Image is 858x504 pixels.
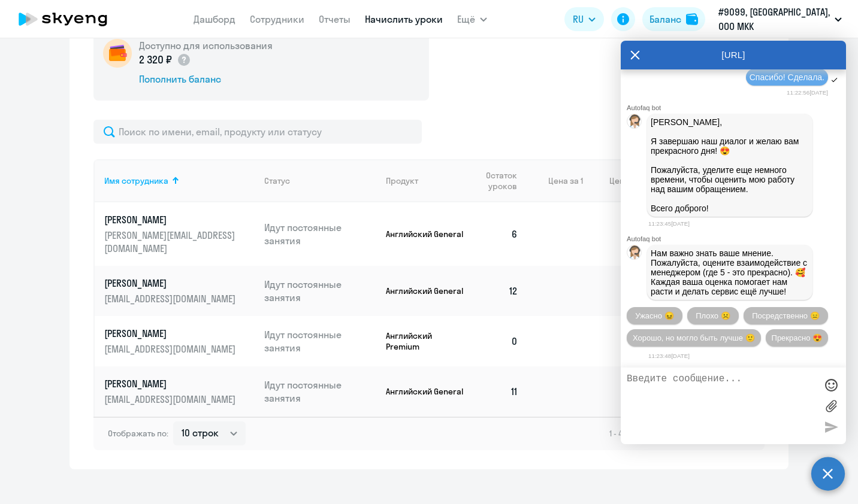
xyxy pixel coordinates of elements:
a: Дашборд [194,13,235,25]
button: Ужасно 😖 [627,307,682,324]
p: 2 320 ₽ [139,52,191,68]
a: Отчеты [319,13,351,25]
time: 11:23:45[DATE] [648,220,690,227]
input: Поиск по имени, email, продукту или статусу [93,120,422,144]
td: 11 [467,366,528,417]
span: Спасибо! Сделала. [750,72,824,82]
p: [PERSON_NAME] [104,327,238,340]
td: 12 [467,266,528,316]
p: Идут постоянные занятия [264,221,377,247]
span: Хорошо, но могло быть лучше 🙂 [633,333,755,342]
time: 11:22:56[DATE] [787,89,828,96]
a: [PERSON_NAME][EMAIL_ADDRESS][DOMAIN_NAME] [104,377,255,406]
p: [PERSON_NAME] [104,213,238,226]
td: 6 [467,202,528,266]
p: [PERSON_NAME] [104,377,238,390]
img: balance [686,13,698,25]
th: Цена за пакет [583,159,664,202]
div: Продукт [386,175,467,186]
div: Баланс [649,12,681,26]
div: Autofaq bot [627,104,846,111]
div: Остаток уроков [476,170,528,192]
a: [PERSON_NAME][EMAIL_ADDRESS][DOMAIN_NAME] [104,327,255,356]
span: Посредственно 😑 [752,311,819,320]
span: Остаток уроков [476,170,517,192]
span: Ужасно 😖 [635,311,673,320]
p: [EMAIL_ADDRESS][DOMAIN_NAME] [104,292,238,305]
div: Имя сотрудника [104,175,168,186]
span: Прекрасно 😍 [772,333,822,342]
span: Нам важно знать ваше мнение. Пожалуйста, оцените взаимодействие с менеджером (где 5 - это прекрас... [651,248,809,296]
span: Ещё [457,12,475,26]
th: Цена за 1 [528,159,583,202]
button: Посредственно 😑 [744,307,828,324]
span: RU [573,12,584,26]
p: Английский Premium [386,330,467,352]
button: Ещё [457,7,487,31]
p: [PERSON_NAME] [104,277,238,290]
div: Статус [264,175,290,186]
button: Балансbalance [642,7,705,31]
button: Плохо ☹️ [687,307,739,324]
p: [EMAIL_ADDRESS][DOMAIN_NAME] [104,393,238,406]
button: Прекрасно 😍 [766,329,828,347]
span: Плохо ☹️ [696,311,730,320]
a: Сотрудники [250,13,304,25]
p: Английский General [386,386,467,397]
img: wallet-circle.png [103,39,132,68]
img: bot avatar [627,114,642,132]
p: Английский General [386,286,467,296]
div: Autofaq bot [627,235,846,242]
time: 11:23:48[DATE] [648,353,690,359]
a: [PERSON_NAME][PERSON_NAME][EMAIL_ADDRESS][DOMAIN_NAME] [104,213,255,255]
label: Лимит 10 файлов [822,397,840,415]
p: Идут постоянные занятия [264,328,377,354]
button: RU [564,7,604,31]
a: Начислить уроки [365,13,443,25]
div: Пополнить баланс [139,72,273,86]
p: Идут постоянные занятия [264,378,377,405]
p: Идут постоянные занятия [264,278,377,304]
div: Продукт [386,175,418,186]
p: #9099, [GEOGRAPHIC_DATA], ООО МКК [718,5,830,34]
span: Отображать по: [108,428,168,439]
button: Хорошо, но могло быть лучше 🙂 [627,329,761,347]
a: [PERSON_NAME][EMAIL_ADDRESS][DOMAIN_NAME] [104,277,255,305]
td: 0 [467,316,528,366]
h5: Доступно для использования [139,39,273,52]
button: #9099, [GEOGRAPHIC_DATA], ООО МКК [712,5,848,34]
p: Английский General [386,229,467,239]
p: [PERSON_NAME], Я завершаю наш диалог и желаю вам прекрасного дня! 😍 Пожалуйста, уделите еще немно... [651,117,809,213]
img: bot avatar [627,245,642,263]
p: [PERSON_NAME][EMAIL_ADDRESS][DOMAIN_NAME] [104,229,238,255]
p: [EMAIL_ADDRESS][DOMAIN_NAME] [104,342,238,356]
span: 1 - 4 из 4 сотрудников [609,428,693,439]
div: Статус [264,175,377,186]
div: Имя сотрудника [104,175,255,186]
